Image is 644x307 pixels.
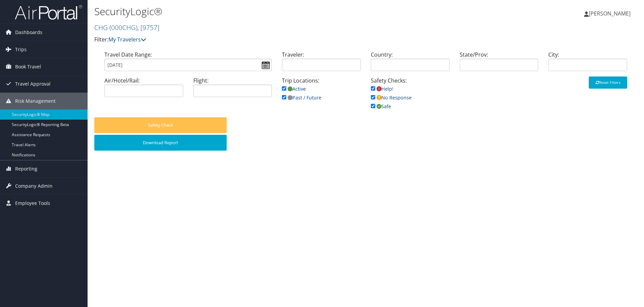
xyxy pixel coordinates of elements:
[455,51,544,76] div: State/Prov:
[108,36,146,43] a: My Travelers
[15,4,82,20] img: airportal-logo.png
[15,195,50,212] span: Employee Tools
[99,76,188,102] div: Air/Hotel/Rail:
[15,24,42,41] span: Dashboards
[282,86,306,92] a: Active
[282,94,321,101] a: Past / Future
[366,76,455,117] div: Safety Checks:
[371,103,391,110] a: Safe
[584,3,637,24] a: [PERSON_NAME]
[15,160,37,177] span: Reporting
[589,10,631,17] span: [PERSON_NAME]
[277,76,366,109] div: Trip Locations:
[277,51,366,76] div: Traveler:
[94,4,456,19] h1: SecurityLogic®
[94,117,227,133] button: Safety Check
[15,178,53,194] span: Company Admin
[137,23,159,32] span: , [ 9757 ]
[366,51,455,76] div: Country:
[94,35,456,44] p: Filter:
[15,75,51,92] span: Travel Approval
[543,51,632,76] div: City:
[15,93,56,110] span: Risk Management
[589,76,627,89] button: Reset Filters
[371,94,412,101] a: No Response
[15,58,41,75] span: Book Travel
[15,41,27,58] span: Trips
[94,135,227,151] button: Download Report
[188,76,277,102] div: Flight:
[94,23,159,32] a: CHG
[109,23,137,32] span: ( 000CHG )
[371,86,393,92] a: Help!
[99,51,277,76] div: Travel Date Range:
